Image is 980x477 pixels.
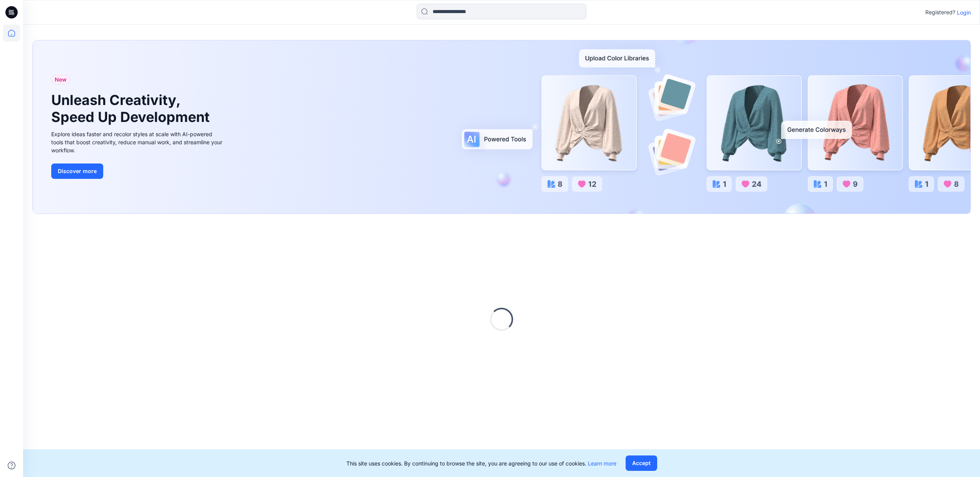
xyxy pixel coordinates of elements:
[626,455,657,471] button: Accept
[925,8,955,17] p: Registered?
[51,163,103,179] button: Discover more
[51,163,225,179] a: Discover more
[51,92,213,125] h1: Unleash Creativity, Speed Up Development
[957,8,971,17] p: Login
[55,75,67,84] span: New
[51,130,225,154] div: Explore ideas faster and recolor styles at scale with AI-powered tools that boost creativity, red...
[588,460,616,467] a: Learn more
[346,459,616,467] p: This site uses cookies. By continuing to browse the site, you are agreeing to our use of cookies.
